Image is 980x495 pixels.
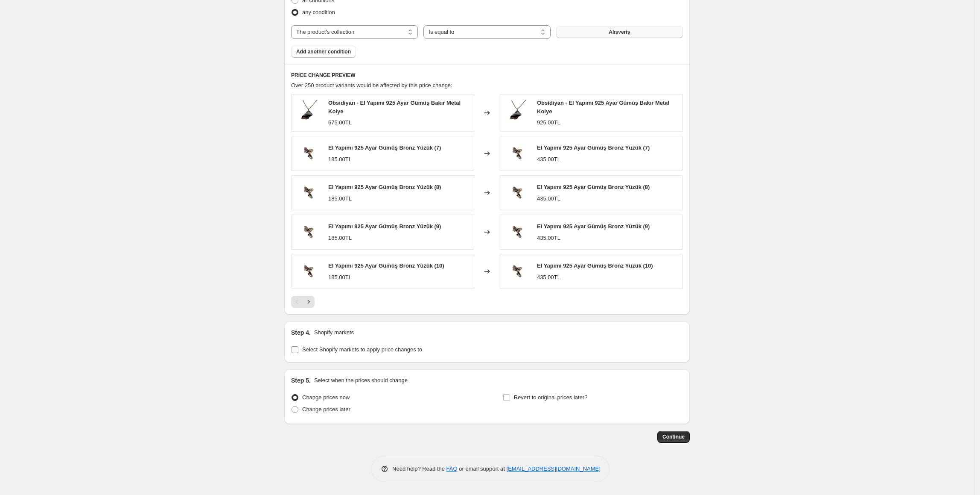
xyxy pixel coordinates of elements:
[537,274,560,280] span: 435.00TL
[328,119,352,126] span: 675.00TL
[328,156,352,162] span: 185.00TL
[446,466,458,472] a: FAQ
[314,376,408,385] p: Select when the prices should change
[328,144,441,151] span: El Yapımı 925 Ayar Gümüş Bronz Yüzük (7)
[537,156,560,162] span: 435.00TL
[537,223,650,230] span: El Yapımı 925 Ayar Gümüş Bronz Yüzük (9)
[505,259,530,284] img: RM00053_logosuz_80x.png
[291,82,452,88] span: Over 250 product variants would be affected by this price change:
[537,100,669,115] span: Obsidiyan - El Yapımı 925 Ayar Gümüş Bakır Metal Kolye
[303,296,315,308] button: Next
[392,466,446,472] span: Need help? Read the
[291,72,683,79] h6: PRICE CHANGE PREVIEW
[302,346,422,353] span: Select Shopify markets to apply price changes to
[505,141,530,166] img: RM00053_logosuz_80x.png
[505,100,530,126] img: NGS00113_80x.png
[458,466,507,472] span: or email support at
[296,100,321,126] img: NGS00113_80x.png
[507,466,601,472] a: [EMAIL_ADDRESS][DOMAIN_NAME]
[505,180,530,206] img: RM00053_logosuz_80x.png
[328,100,461,115] span: Obsidiyan - El Yapımı 925 Ayar Gümüş Bakır Metal Kolye
[314,328,354,337] p: Shopify markets
[328,223,441,230] span: El Yapımı 925 Ayar Gümüş Bronz Yüzük (9)
[537,235,560,241] span: 435.00TL
[662,433,685,440] span: Continue
[537,119,560,126] span: 925.00TL
[302,9,335,15] span: any condition
[296,219,321,245] img: RM00053_logosuz_80x.png
[505,219,530,245] img: RM00053_logosuz_80x.png
[302,394,350,401] span: Change prices now
[328,274,352,280] span: 185.00TL
[657,431,690,443] button: Continue
[328,195,352,202] span: 185.00TL
[291,328,311,337] h2: Step 4.
[556,26,683,38] button: Alışveriş
[609,29,630,35] span: Alışveriş
[296,259,321,284] img: RM00053_logosuz_80x.png
[291,46,356,58] button: Add another condition
[296,141,321,166] img: RM00053_logosuz_80x.png
[537,195,560,202] span: 435.00TL
[328,235,352,241] span: 185.00TL
[514,394,588,401] span: Revert to original prices later?
[537,262,653,269] span: El Yapımı 925 Ayar Gümüş Bronz Yüzük (10)
[537,184,650,190] span: El Yapımı 925 Ayar Gümüş Bronz Yüzük (8)
[328,262,444,269] span: El Yapımı 925 Ayar Gümüş Bronz Yüzük (10)
[291,296,315,308] nav: Pagination
[328,184,441,190] span: El Yapımı 925 Ayar Gümüş Bronz Yüzük (8)
[296,180,321,206] img: RM00053_logosuz_80x.png
[291,376,311,385] h2: Step 5.
[537,144,650,151] span: El Yapımı 925 Ayar Gümüş Bronz Yüzük (7)
[302,406,350,412] span: Change prices later
[296,48,351,55] span: Add another condition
